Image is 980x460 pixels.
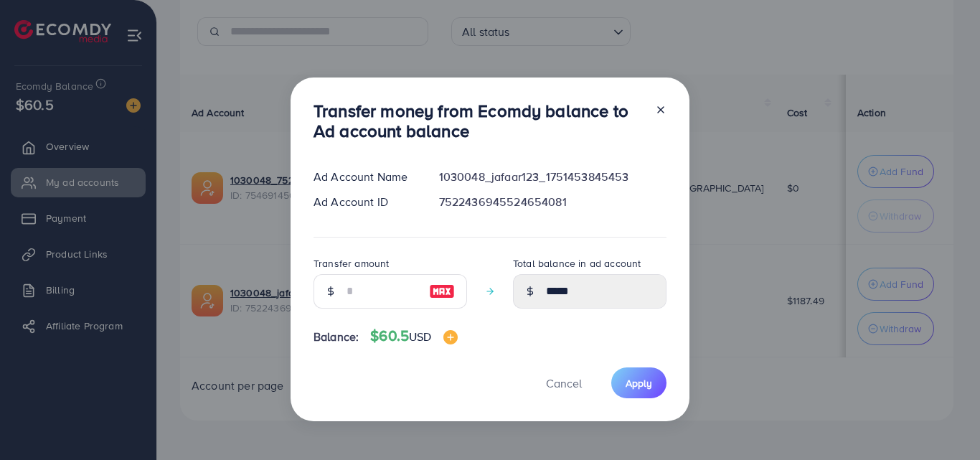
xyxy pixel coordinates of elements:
span: Cancel [546,375,582,391]
div: Ad Account ID [302,194,428,210]
span: Apply [626,376,652,390]
div: Ad Account Name [302,169,428,185]
button: Cancel [528,367,600,398]
button: Apply [611,367,666,398]
div: 7522436945524654081 [428,194,678,210]
img: image [443,330,458,344]
iframe: Chat [919,395,969,449]
label: Total balance in ad account [513,256,641,271]
h4: $60.5 [370,327,457,345]
span: USD [409,329,431,344]
label: Transfer amount [314,256,389,271]
h3: Transfer money from Ecomdy balance to Ad account balance [314,100,644,142]
div: 1030048_jafaar123_1751453845453 [428,169,678,185]
img: image [429,283,455,300]
span: Balance: [314,329,359,345]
